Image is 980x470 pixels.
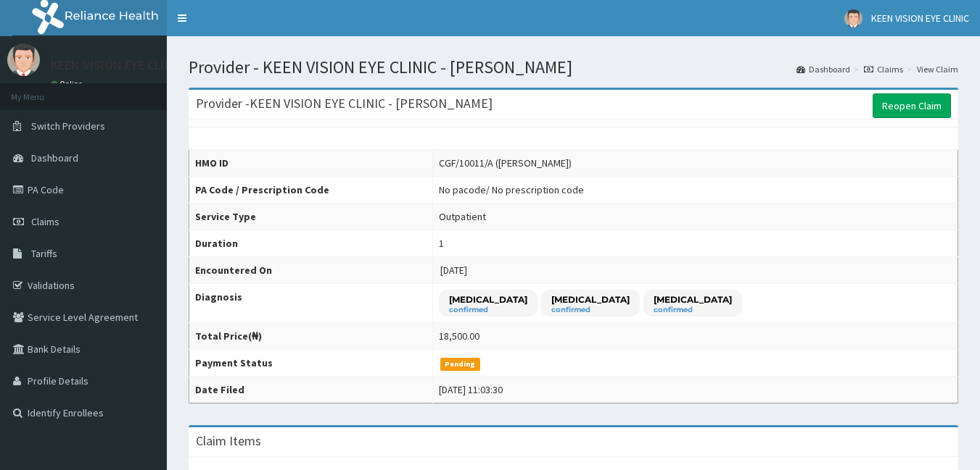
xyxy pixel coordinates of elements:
h1: Provider - KEEN VISION EYE CLINIC - [PERSON_NAME] [189,58,958,77]
span: [DATE] [440,264,467,277]
span: Switch Providers [31,119,105,133]
h3: Claim Items [196,435,261,448]
div: 18,500.00 [439,329,479,343]
th: Total Price(₦) [189,323,433,350]
div: [DATE] 11:03:30 [439,382,503,397]
a: Online [51,79,86,89]
th: HMO ID [189,150,433,177]
th: Encountered On [189,257,433,284]
div: No pacode / No prescription code [439,182,584,197]
p: [MEDICAL_DATA] [449,293,527,306]
th: Payment Status [189,350,433,377]
h3: Provider - KEEN VISION EYE CLINIC - [PERSON_NAME] [196,97,493,110]
p: [MEDICAL_DATA] [654,293,732,306]
span: Tariffs [31,247,57,260]
a: Dashboard [796,63,850,75]
a: Reopen Claim [873,93,951,118]
th: Duration [189,230,433,257]
div: CGF/10011/A ([PERSON_NAME]) [439,156,572,170]
img: User Image [7,43,40,76]
small: confirmed [449,306,527,314]
th: Date Filed [189,377,433,403]
a: Claims [864,63,903,75]
span: Dashboard [31,151,78,164]
span: Claims [31,215,59,228]
p: KEEN VISION EYE CLINIC [51,59,184,72]
small: confirmed [551,306,630,314]
p: [MEDICAL_DATA] [551,293,630,306]
img: User Image [844,9,862,28]
th: Service Type [189,203,433,230]
th: PA Code / Prescription Code [189,177,433,203]
a: View Claim [917,63,958,75]
span: KEEN VISION EYE CLINIC [871,12,969,25]
div: 1 [439,236,444,251]
small: confirmed [654,306,732,314]
span: Pending [440,358,480,371]
th: Diagnosis [189,284,433,323]
div: Outpatient [439,209,486,224]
